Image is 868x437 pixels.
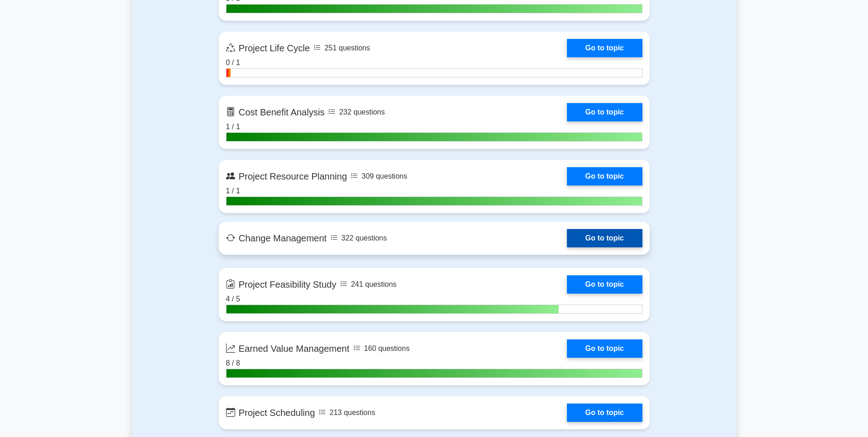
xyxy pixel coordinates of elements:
[567,275,642,294] a: Go to topic
[567,39,642,57] a: Go to topic
[567,339,642,358] a: Go to topic
[567,404,642,422] a: Go to topic
[567,229,642,247] a: Go to topic
[567,103,642,121] a: Go to topic
[567,167,642,186] a: Go to topic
